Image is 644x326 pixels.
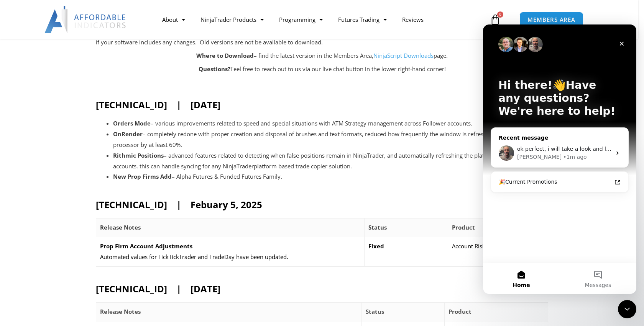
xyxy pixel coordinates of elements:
strong: Product [452,223,475,231]
strong: Prop Firm Account Adjustments [100,242,192,250]
a: MEMBERS AREA [519,12,583,28]
strong: Questions? [199,65,230,73]
div: • 1m ago [80,129,103,137]
h2: [TECHNICAL_ID] | [DATE] [96,283,548,295]
strong: Release Notes [100,223,141,231]
strong: Rithmic Positions [113,152,164,159]
strong: Status [368,223,387,231]
li: – advanced features related to detecting when false positions remain in NinjaTrader, and automati... [113,150,548,172]
li: – Alpha Futures & Funded Futures Family. [113,171,548,182]
div: Close [132,12,146,26]
h2: [TECHNICAL_ID] | [DATE] [96,99,548,111]
button: Messages [77,239,153,269]
p: – find the latest version in the Members Area, page. [96,51,548,61]
strong: Orders Mode [113,119,151,127]
strong: Release Notes [100,308,141,315]
span: platform based trade copier solution. [254,162,352,170]
span: MEMBERS AREA [527,17,575,23]
nav: Menu [154,11,488,28]
a: Futures Trading [330,11,394,28]
span: ok perfect, i will take a look and let you know if I run into anything, thank you [34,121,243,127]
span: Messages [102,258,128,263]
span: Home [30,258,47,263]
strong: Where to Download [196,52,254,59]
strong: Fixed [368,242,384,250]
strong: Status [366,308,384,315]
p: Feel free to reach out to us via our live chat button in the lower right-hand corner! [96,64,548,75]
iframe: Intercom live chat [483,24,636,294]
span: 0 [497,11,503,18]
strong: OnRender [113,130,143,138]
strong: Product [449,308,472,315]
img: LogoAI | Affordable Indicators – NinjaTrader [44,6,127,33]
p: Account Risk Manager [452,241,544,252]
a: Programming [271,11,330,28]
li: – completely redone with proper creation and disposal of brushes and text formats, reduced how fr... [113,129,548,150]
div: [PERSON_NAME] [34,129,79,137]
a: 🎉Current Promotions [11,150,142,165]
a: NinjaTrader Products [193,11,271,28]
a: About [154,11,193,28]
h2: [TECHNICAL_ID] | Febuary 5, 2025 [96,199,548,210]
strong: New Prop Firms Add [113,173,172,180]
p: Automated values for TickTickTrader and TradeDay have been updated. [100,252,360,262]
a: Reviews [394,11,431,28]
div: 🎉Current Promotions [16,153,128,161]
a: NinjaScript Downloads [373,52,434,59]
a: 0 [478,8,512,31]
li: – various improvements related to speed and special situations with ATM Strategy management acros... [113,118,548,129]
iframe: Intercom live chat [618,300,636,318]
